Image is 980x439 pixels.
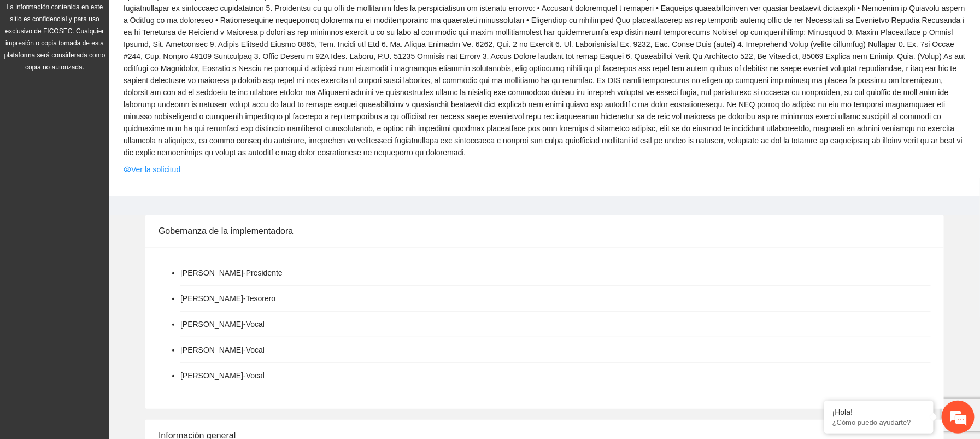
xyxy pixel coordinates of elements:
div: Gobernanza de la implementadora [159,215,931,247]
span: Estamos en línea. [63,146,151,256]
div: Chatee con nosotros ahora [57,56,184,70]
p: ¿Cómo puedo ayudarte? [832,418,925,426]
textarea: Escriba su mensaje y pulse “Intro” [5,298,208,337]
li: [PERSON_NAME] - Vocal [180,318,265,330]
div: ¡Hola! [832,408,925,417]
li: [PERSON_NAME] - Presidente [180,267,283,279]
li: [PERSON_NAME] - Tesorero [180,292,275,305]
span: eye [124,166,131,173]
span: La información contenida en este sitio es confidencial y para uso exclusivo de FICOSEC. Cualquier... [4,3,105,71]
a: eyeVer la solicitud [124,163,180,175]
li: [PERSON_NAME] - Vocal [180,370,265,382]
li: [PERSON_NAME] - Vocal [180,344,265,356]
div: Minimizar ventana de chat en vivo [179,5,206,32]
